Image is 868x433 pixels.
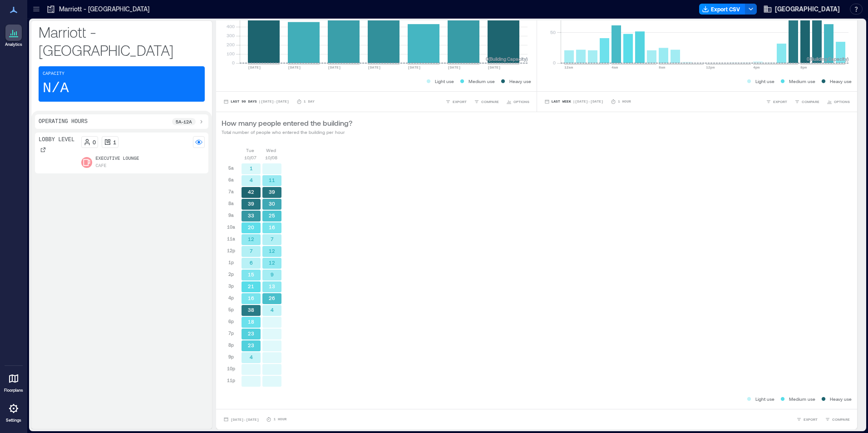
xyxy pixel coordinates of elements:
text: 7 [271,236,274,242]
p: Marriott - [GEOGRAPHIC_DATA] [59,5,149,14]
p: How many people entered the building? [222,118,352,128]
text: 7 [250,248,253,254]
p: 11a [227,235,235,242]
text: [DATE] [288,65,301,69]
button: COMPARE [472,97,501,106]
p: Light use [755,78,774,85]
text: 12pm [706,65,715,69]
text: 4 [271,307,274,313]
text: 4am [612,65,618,69]
text: 6 [250,260,253,266]
span: OPTIONS [513,99,529,104]
button: Last 90 Days |[DATE]-[DATE] [222,97,291,106]
text: 30 [269,201,275,207]
p: 3p [228,282,234,290]
p: Light use [435,78,454,85]
p: 7a [228,188,234,195]
p: 9a [228,212,234,219]
button: EXPORT [764,97,789,106]
text: 12 [248,236,254,242]
text: 16 [248,295,254,301]
p: Settings [6,418,21,423]
p: 5p [228,306,234,313]
text: 20 [248,224,254,230]
text: 25 [269,212,275,218]
p: 11p [227,377,235,384]
text: 33 [248,212,254,218]
text: 11 [269,177,275,183]
p: 5a - 12a [176,118,192,125]
tspan: 300 [227,33,235,38]
tspan: 200 [227,42,235,47]
text: [DATE] [488,65,501,69]
p: Heavy use [830,78,852,85]
button: COMPARE [793,97,821,106]
p: Medium use [789,395,815,403]
span: [GEOGRAPHIC_DATA] [775,5,840,14]
p: Cafe [96,162,107,170]
button: EXPORT [794,415,819,424]
p: 1p [228,259,234,266]
p: Lobby Level [39,136,74,143]
text: 12am [564,65,573,69]
text: 38 [248,307,254,313]
p: Capacity [43,70,64,78]
button: Export CSV [699,4,745,15]
p: 10p [227,365,235,372]
text: [DATE] [448,65,461,69]
span: COMPARE [802,99,819,104]
text: 4 [250,177,253,183]
text: 4 [250,354,253,360]
span: COMPARE [481,99,499,104]
text: 12 [269,248,275,254]
button: OPTIONS [504,97,531,106]
p: 0 [93,138,96,146]
p: 1 Day [304,99,315,104]
span: OPTIONS [834,99,850,104]
span: [DATE] - [DATE] [231,418,259,422]
text: 26 [269,295,275,301]
button: [DATE]-[DATE] [222,415,261,424]
span: EXPORT [453,99,467,104]
span: EXPORT [804,417,818,422]
text: 23 [248,330,254,336]
a: Floorplans [1,368,26,396]
p: Floorplans [4,388,23,393]
p: 6p [228,318,234,325]
text: 1 [250,165,253,171]
button: EXPORT [444,97,469,106]
p: 6a [228,176,234,183]
p: 1 [113,138,116,146]
button: OPTIONS [825,97,852,106]
p: 5a [228,164,234,172]
text: 9 [271,271,274,277]
p: 8a [228,200,234,207]
p: Tue [246,147,254,154]
p: 7p [228,330,234,337]
text: 4pm [753,65,760,69]
text: 39 [269,189,275,195]
text: [DATE] [408,65,421,69]
p: Wed [266,147,276,154]
p: Heavy use [509,78,531,85]
button: Last Week |[DATE]-[DATE] [542,97,605,106]
tspan: 0 [232,60,235,65]
p: Heavy use [830,395,852,403]
tspan: 400 [227,24,235,29]
p: 1 Hour [273,417,286,422]
text: 15 [248,271,254,277]
p: 10/08 [265,154,277,161]
p: Marriott - [GEOGRAPHIC_DATA] [39,23,205,59]
a: Analytics [2,22,25,50]
text: 12 [269,260,275,266]
tspan: 100 [227,51,235,56]
text: 39 [248,201,254,207]
p: Analytics [5,42,22,47]
p: 12p [227,247,235,254]
p: Operating Hours [39,118,88,125]
span: EXPORT [773,99,787,104]
text: [DATE] [368,65,381,69]
button: [GEOGRAPHIC_DATA] [760,2,843,16]
tspan: 50 [550,30,555,35]
text: 8am [659,65,666,69]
